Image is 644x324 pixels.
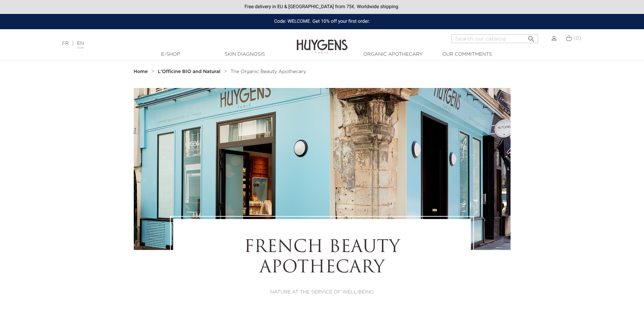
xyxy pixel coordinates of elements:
span: (0) [574,36,581,41]
span: The Organic Beauty Apothecary [231,69,306,74]
a: Home [134,69,149,74]
h1: FRENCH BEAUTY APOTHECARY [192,238,452,278]
a: FR [62,41,69,46]
p: NATURE AT THE SERVICE OF WELL-BEING [192,289,452,296]
a: Our commitments [433,51,501,58]
div: | [59,39,263,48]
strong: Home [134,69,148,74]
input: Search [452,34,538,43]
button:  [525,32,537,41]
a: Skin Diagnosis [211,51,279,58]
a: The Organic Beauty Apothecary [231,69,306,74]
a: EN [77,41,84,48]
a: E-Shop [137,51,205,58]
a: L'Officine BIO and Natural [158,69,222,74]
img: Huygens [297,29,348,55]
i:  [527,33,535,41]
strong: L'Officine BIO and Natural [158,69,221,74]
a: Organic Apothecary [359,51,427,58]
